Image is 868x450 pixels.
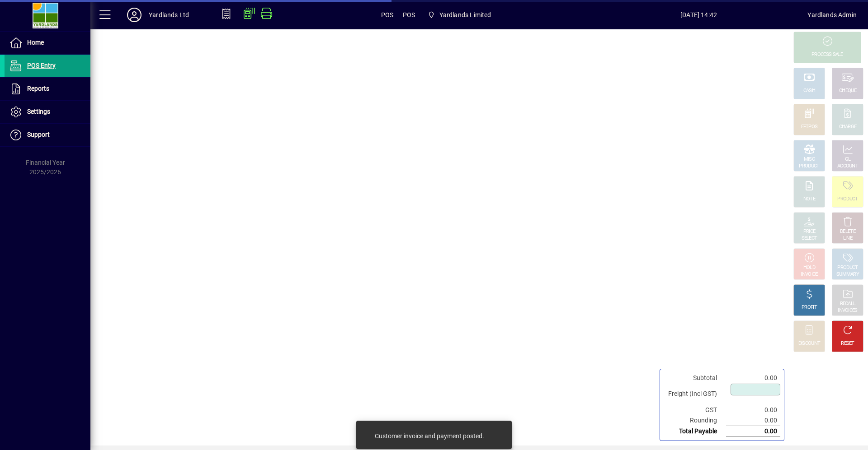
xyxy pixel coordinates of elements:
div: RESET [841,340,854,347]
td: Subtotal [664,373,726,383]
span: Support [27,131,50,138]
td: 0.00 [726,405,780,415]
td: Total Payable [664,426,726,437]
div: CASH [803,88,815,94]
div: DELETE [840,228,855,235]
a: Settings [5,101,90,123]
div: SUMMARY [836,271,859,278]
div: PRICE [803,228,816,235]
span: POS [403,8,415,22]
div: DISCOUNT [798,340,820,347]
div: PROCESS SALE [811,51,843,58]
a: Support [5,124,90,146]
td: 0.00 [726,415,780,426]
span: Home [27,39,44,46]
div: Yardlands Admin [807,8,857,22]
div: PRODUCT [837,196,858,203]
div: PROFIT [802,304,817,311]
td: Rounding [664,415,726,426]
div: GL [845,156,851,163]
div: INVOICE [801,271,817,278]
div: RECALL [840,301,856,307]
div: Customer invoice and payment posted. [375,431,484,441]
div: PRODUCT [837,264,858,271]
div: HOLD [803,264,815,271]
button: Profile [120,7,149,23]
span: POS Entry [27,62,56,69]
a: Home [5,32,90,54]
span: Yardlands Limited [439,8,491,22]
div: Yardlands Ltd [149,8,189,22]
div: CHARGE [839,124,857,130]
span: Reports [27,85,49,92]
td: 0.00 [726,373,780,383]
div: EFTPOS [801,124,818,130]
div: LINE [843,235,852,242]
td: 0.00 [726,426,780,437]
td: GST [664,405,726,415]
div: PRODUCT [799,163,819,170]
span: [DATE] 14:42 [590,8,808,22]
div: MISC [804,156,815,163]
a: Reports [5,78,90,100]
div: CHEQUE [839,88,856,94]
td: Freight (Incl GST) [664,383,726,405]
span: Yardlands Limited [424,7,495,23]
div: INVOICES [838,307,857,314]
div: SELECT [802,235,817,242]
div: ACCOUNT [837,163,858,170]
span: Settings [27,108,50,115]
span: POS [381,8,394,22]
div: NOTE [803,196,815,203]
